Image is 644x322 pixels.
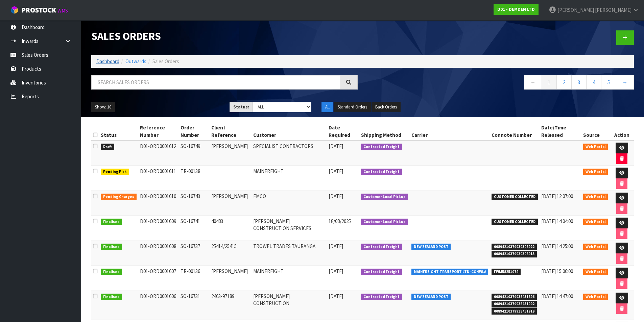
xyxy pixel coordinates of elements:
td: D01-ORD0001609 [138,216,179,241]
th: Action [610,122,634,141]
th: Shipping Method [359,122,410,141]
span: Contracted Freight [361,244,402,250]
small: WMS [57,7,68,14]
a: 1 [542,75,557,90]
span: [DATE] [329,168,343,174]
span: Contracted Freight [361,144,402,150]
td: [PERSON_NAME] [210,141,252,166]
td: TR-00136 [179,266,210,291]
button: Standard Orders [334,102,371,113]
span: Pending Charges [101,194,137,200]
td: SO-16743 [179,191,210,216]
img: cube-alt.png [10,6,19,14]
span: CUSTOMER COLLECTED [492,194,538,200]
span: Web Portal [583,194,608,200]
span: [DATE] [329,193,343,199]
th: Connote Number [490,122,540,141]
th: Reference Number [138,122,179,141]
th: Carrier [410,122,490,141]
h1: Sales Orders [91,30,358,42]
span: Pending Pick [101,169,129,175]
td: D01-ORD0001607 [138,266,179,291]
th: Date/Time Released [540,122,581,141]
span: Contracted Freight [361,294,402,300]
span: 18/08/2025 [329,218,351,224]
td: EMCO [252,191,327,216]
td: MAINFREIGHT [252,166,327,191]
td: TR-00138 [179,166,210,191]
span: MAINFREIGHT TRANSPORT LTD -CONWLA [411,269,488,275]
span: [DATE] 15:06:00 [541,268,573,274]
th: Status [99,122,138,141]
span: [DATE] 14:47:00 [541,293,573,299]
td: [PERSON_NAME] CONSTRUCTION SERVICES [252,216,327,241]
td: D01-ORD0001608 [138,241,179,266]
span: ProStock [22,6,56,15]
span: Draft [101,144,114,150]
span: Contracted Freight [361,269,402,275]
span: [DATE] [329,243,343,249]
strong: D01 - DEMDEN LTD [497,6,535,12]
span: Web Portal [583,294,608,300]
a: 4 [586,75,601,90]
span: 00894210379938451919 [492,308,537,315]
td: 40483 [210,216,252,241]
span: Web Portal [583,219,608,225]
span: Finalised [101,244,122,250]
a: 3 [571,75,587,90]
span: Customer Local Pickup [361,219,408,225]
span: [PERSON_NAME] [557,7,594,13]
td: D01-ORD0001612 [138,141,179,166]
nav: Page navigation [368,75,634,92]
span: [DATE] 14:25:00 [541,243,573,249]
span: [DATE] [329,293,343,299]
span: Web Portal [583,169,608,175]
span: 00894210379939308915 [492,251,537,257]
td: [PERSON_NAME] [210,266,252,291]
td: D01-ORD0001610 [138,191,179,216]
td: [PERSON_NAME] CONSTRUCTION [252,291,327,320]
a: 5 [601,75,616,90]
button: Show: 10 [91,102,115,113]
td: SO-16731 [179,291,210,320]
td: SO-16749 [179,141,210,166]
button: Back Orders [372,102,401,113]
span: [DATE] 14:04:00 [541,218,573,224]
span: NEW ZEALAND POST [411,244,451,250]
span: Sales Orders [152,58,179,65]
span: [PERSON_NAME] [595,7,631,13]
strong: Status: [233,104,249,110]
td: MAINFREIGHT [252,266,327,291]
span: Web Portal [583,144,608,150]
td: TROWEL TRADES TAURANGA [252,241,327,266]
span: Web Portal [583,269,608,275]
button: All [321,102,333,113]
td: 2463-97189 [210,291,252,320]
span: 00894210379938451902 [492,301,537,307]
span: [DATE] [329,143,343,149]
a: Dashboard [96,58,119,65]
span: Customer Local Pickup [361,194,408,200]
span: Finalised [101,269,122,275]
th: Order Number [179,122,210,141]
a: 2 [556,75,572,90]
span: FWM58251074 [492,269,521,275]
span: 00894210379939308922 [492,244,537,250]
td: SPECIALIST CONTRACTORS [252,141,327,166]
th: Client Reference [210,122,252,141]
td: D01-ORD0001606 [138,291,179,320]
span: Finalised [101,294,122,300]
td: SO-16741 [179,216,210,241]
input: Search sales orders [91,75,340,90]
span: Finalised [101,219,122,225]
td: 25414/25415 [210,241,252,266]
td: SO-16737 [179,241,210,266]
span: [DATE] 12:07:00 [541,193,573,199]
span: [DATE] [329,268,343,274]
span: Web Portal [583,244,608,250]
th: Date Required [327,122,360,141]
span: Contracted Freight [361,169,402,175]
a: ← [524,75,542,90]
th: Source [581,122,610,141]
td: D01-ORD0001611 [138,166,179,191]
